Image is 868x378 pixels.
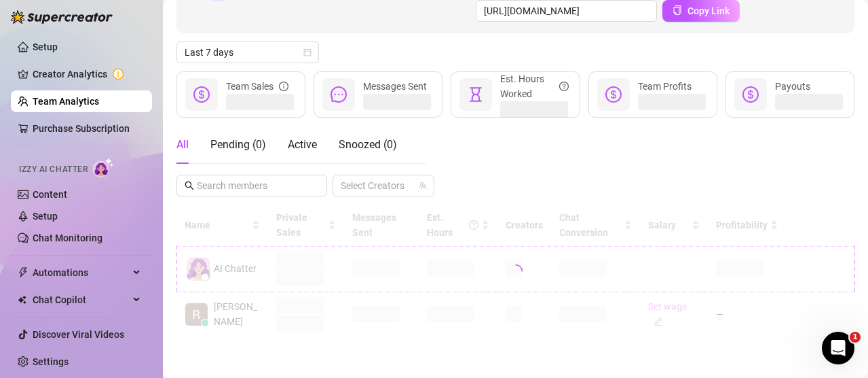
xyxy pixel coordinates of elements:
[822,332,854,364] iframe: Intercom live chat
[11,10,113,24] img: logo-BBDzfeDw.svg
[33,123,130,134] a: Purchase Subscription
[468,86,484,103] span: hourglass
[185,42,311,63] span: Last 7 days
[850,332,861,343] span: 1
[775,81,810,92] span: Payouts
[226,79,288,94] div: Team Sales
[500,71,568,101] div: Est. Hours Worked
[33,356,69,367] a: Settings
[33,329,124,340] a: Discover Viral Videos
[419,182,427,190] span: team
[210,137,266,153] div: Pending ( 0 )
[279,79,288,94] span: info-circle
[509,264,523,278] span: loading
[559,71,569,101] span: question-circle
[605,86,622,103] span: dollar-circle
[33,41,58,52] a: Setup
[288,138,317,151] span: Active
[638,81,692,92] span: Team Profits
[339,138,397,151] span: Snoozed ( 0 )
[18,295,26,305] img: Chat Copilot
[33,96,99,107] a: Team Analytics
[742,86,759,103] span: dollar-circle
[33,262,129,283] span: Automations
[18,267,29,278] span: thunderbolt
[33,289,129,311] span: Chat Copilot
[33,211,58,222] a: Setup
[673,5,682,15] span: copy
[363,81,427,92] span: Messages Sent
[176,137,189,153] div: All
[193,86,210,103] span: dollar-circle
[33,63,141,85] a: Creator Analytics exclamation-circle
[33,189,67,200] a: Content
[33,233,102,243] a: Chat Monitoring
[19,163,88,176] span: Izzy AI Chatter
[185,181,194,190] span: search
[303,48,312,56] span: calendar
[197,178,308,193] input: Search members
[331,86,347,103] span: message
[687,5,730,16] span: Copy Link
[93,158,114,177] img: AI Chatter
